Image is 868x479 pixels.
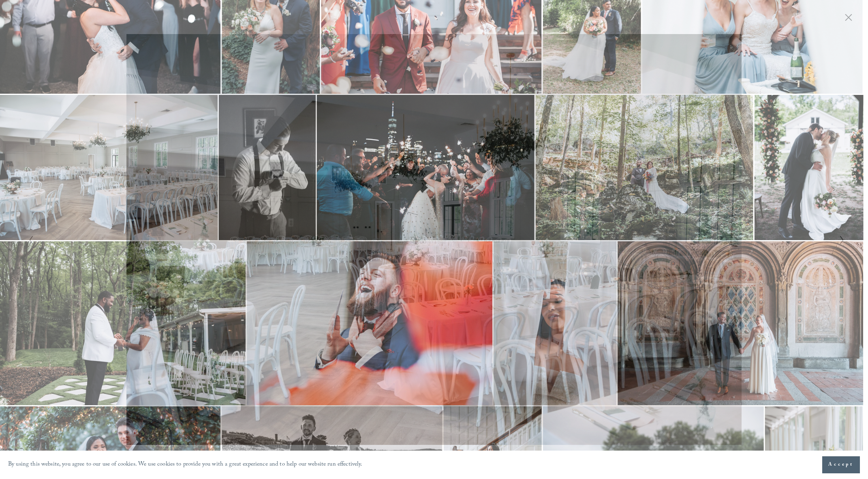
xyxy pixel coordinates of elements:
[26,235,31,245] button: Previous Slide
[828,461,854,469] span: Accept
[8,459,363,471] p: By using this website, you agree to our use of cookies. We use cookies to provide you with a grea...
[842,13,855,22] button: Close
[822,456,860,473] button: Accept
[837,235,842,245] button: Next Slide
